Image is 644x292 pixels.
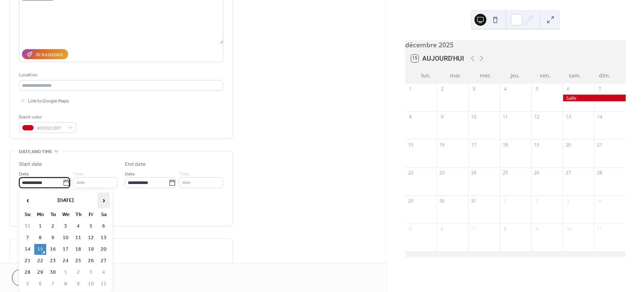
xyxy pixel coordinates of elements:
button: Cancel [12,269,58,286]
div: 30 [439,198,445,204]
div: 8 [407,114,414,120]
div: 4 [502,86,508,92]
div: 21 [597,142,603,148]
div: Event color [19,113,75,121]
div: ven. [530,68,560,83]
div: 7 [597,86,603,92]
td: 16 [47,244,59,255]
td: 1 [60,267,72,278]
span: #D0021BFF [37,124,64,132]
div: Start date [19,161,42,168]
th: Mo [34,209,46,220]
div: 27 [565,170,571,176]
td: 2 [72,267,84,278]
td: 21 [22,256,34,266]
th: We [60,209,72,220]
div: lun. [411,68,441,83]
div: End date [125,161,146,168]
th: Tu [47,209,59,220]
div: mer. [471,68,501,83]
td: 18 [72,244,84,255]
td: 7 [47,279,59,289]
td: 15 [34,244,46,255]
div: 1 [502,198,508,204]
div: 10 [471,114,477,120]
th: [DATE] [34,193,97,209]
td: 26 [85,256,97,266]
div: 28 [597,170,603,176]
td: 8 [34,232,46,243]
td: 3 [60,221,72,232]
div: 8 [502,226,508,232]
div: 3 [471,86,477,92]
div: 12 [534,114,540,120]
td: 5 [22,279,34,289]
td: 11 [98,279,110,289]
td: 6 [34,279,46,289]
span: › [98,193,109,208]
td: 4 [98,267,110,278]
div: 11 [597,226,603,232]
td: 3 [85,267,97,278]
div: 9 [534,226,540,232]
td: 24 [60,256,72,266]
div: 18 [502,142,508,148]
div: 2 [534,198,540,204]
th: Sa [98,209,110,220]
th: Th [72,209,84,220]
div: 5 [534,86,540,92]
th: Su [22,209,34,220]
td: 28 [22,267,34,278]
div: 20 [565,142,571,148]
td: 12 [85,232,97,243]
div: 5 [407,226,414,232]
div: 13 [565,114,571,120]
td: 13 [98,232,110,243]
td: 11 [72,232,84,243]
div: 7 [471,226,477,232]
span: Link to Google Maps [28,97,69,105]
div: dim. [590,68,620,83]
td: 17 [60,244,72,255]
div: 9 [439,114,445,120]
div: 29 [407,198,414,204]
td: 22 [34,256,46,266]
td: 29 [34,267,46,278]
div: AI Assistant [36,51,63,59]
div: jeu. [501,68,530,83]
td: 9 [72,279,84,289]
td: 25 [72,256,84,266]
td: 10 [60,232,72,243]
td: 20 [98,244,110,255]
div: 1 [407,86,414,92]
td: 7 [22,232,34,243]
div: décembre 2025 [405,40,626,50]
span: Date [125,170,135,178]
div: 17 [471,142,477,148]
td: 8 [60,279,72,289]
td: 27 [98,256,110,266]
div: 2 [439,86,445,92]
td: 23 [47,256,59,266]
td: 2 [47,221,59,232]
div: 4 [597,198,603,204]
div: 31 [471,198,477,204]
td: 6 [98,221,110,232]
td: 4 [72,221,84,232]
div: 6 [565,86,571,92]
th: Fr [85,209,97,220]
td: 14 [22,244,34,255]
div: 22 [407,170,414,176]
div: 26 [534,170,540,176]
td: 31 [22,221,34,232]
div: 6 [439,226,445,232]
td: 30 [47,267,59,278]
div: 24 [471,170,477,176]
div: mar. [441,68,471,83]
td: 19 [85,244,97,255]
td: 9 [47,232,59,243]
span: Date and time [19,148,52,156]
span: Time [73,170,83,178]
div: Salle [563,95,626,101]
